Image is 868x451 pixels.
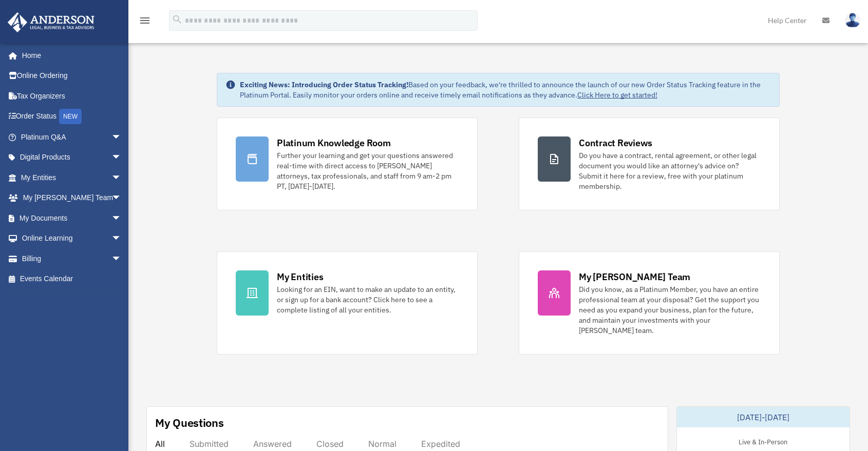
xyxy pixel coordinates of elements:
[240,80,771,100] div: Based on your feedback, we're thrilled to announce the launch of our new Order Status Tracking fe...
[677,407,850,427] div: [DATE]-[DATE]
[111,147,132,168] span: arrow_drop_down
[59,109,82,124] div: NEW
[190,439,229,449] div: Submitted
[579,284,761,336] div: Did you know, as a Platinum Member, you have an entire professional team at your disposal? Get th...
[217,251,478,355] a: My Entities Looking for an EIN, want to make an update to an entity, or sign up for a bank accoun...
[579,136,652,149] div: Contract Reviews
[111,228,132,249] span: arrow_drop_down
[5,12,98,32] img: Anderson Advisors Platinum Portal
[172,14,183,25] i: search
[7,106,137,127] a: Order StatusNEW
[139,18,151,27] a: menu
[277,150,459,191] div: Further your learning and get your questions answered real-time with direct access to [PERSON_NAM...
[7,127,137,147] a: Platinum Q&Aarrow_drop_down
[579,150,761,191] div: Do you have a contract, rental agreement, or other legal document you would like an attorney's ad...
[421,439,460,449] div: Expedited
[155,415,224,430] div: My Questions
[139,14,151,27] i: menu
[7,45,132,66] a: Home
[730,436,796,446] div: Live & In-Person
[845,13,860,28] img: User Pic
[368,439,397,449] div: Normal
[316,439,344,449] div: Closed
[240,80,408,89] strong: Exciting News: Introducing Order Status Tracking!
[577,90,657,100] a: Click Here to get started!
[519,251,780,355] a: My [PERSON_NAME] Team Did you know, as a Platinum Member, you have an entire professional team at...
[111,248,132,269] span: arrow_drop_down
[7,188,137,208] a: My [PERSON_NAME] Teamarrow_drop_down
[111,167,132,188] span: arrow_drop_down
[111,188,132,209] span: arrow_drop_down
[277,136,391,149] div: Platinum Knowledge Room
[579,270,690,283] div: My [PERSON_NAME] Team
[217,117,478,210] a: Platinum Knowledge Room Further your learning and get your questions answered real-time with dire...
[7,228,137,249] a: Online Learningarrow_drop_down
[111,127,132,148] span: arrow_drop_down
[253,439,292,449] div: Answered
[111,208,132,229] span: arrow_drop_down
[7,248,137,269] a: Billingarrow_drop_down
[7,208,137,228] a: My Documentsarrow_drop_down
[519,117,780,210] a: Contract Reviews Do you have a contract, rental agreement, or other legal document you would like...
[277,270,323,283] div: My Entities
[7,86,137,106] a: Tax Organizers
[7,66,137,86] a: Online Ordering
[277,284,459,315] div: Looking for an EIN, want to make an update to an entity, or sign up for a bank account? Click her...
[7,269,137,289] a: Events Calendar
[155,439,165,449] div: All
[7,147,137,168] a: Digital Productsarrow_drop_down
[7,167,137,188] a: My Entitiesarrow_drop_down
